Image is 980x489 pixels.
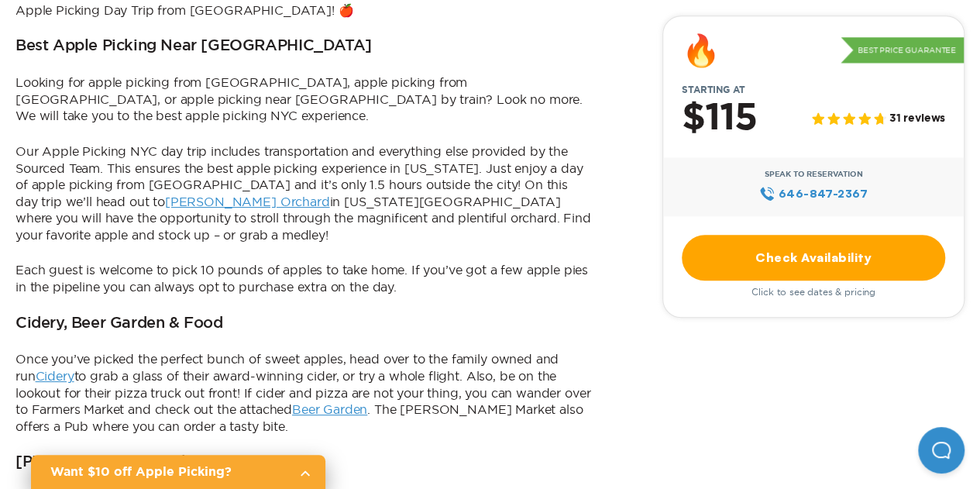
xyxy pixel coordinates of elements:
[15,453,266,472] h3: [PERSON_NAME] Market On-Site
[15,315,223,333] h3: Cidery, Beer Garden & Food
[682,35,720,66] div: 🔥
[841,37,964,64] p: Best Price Guarantee
[292,402,367,416] a: Beer Garden
[15,351,593,435] p: Once you’ve picked the perfect bunch of sweet apples, head over to the family owned and run to gr...
[31,455,325,489] a: Want $10 off Apple Picking?
[663,84,763,95] span: Starting at
[918,427,965,474] iframe: Help Scout Beacon - Open
[751,287,875,298] span: Click to see dates & pricing
[15,143,593,244] p: Our Apple Picking NYC day trip includes transportation and everything else provided by the Source...
[759,185,867,202] a: 646‍-847‍-2367
[779,185,868,202] span: 646‍-847‍-2367
[15,262,593,295] p: Each guest is welcome to pick 10 pounds of apples to take home. If you’ve got a few apple pies in...
[50,463,287,481] h2: Want $10 off Apple Picking?
[682,235,945,281] a: Check Availability
[15,37,372,56] h3: Best Apple Picking Near [GEOGRAPHIC_DATA]
[36,369,74,383] a: Cidery
[682,98,757,139] h2: $115
[165,195,330,208] a: [PERSON_NAME] Orchard
[889,113,945,126] span: 31 reviews
[15,74,593,125] p: Looking for apple picking from [GEOGRAPHIC_DATA], apple picking from [GEOGRAPHIC_DATA], or apple ...
[765,170,863,179] span: Speak to Reservation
